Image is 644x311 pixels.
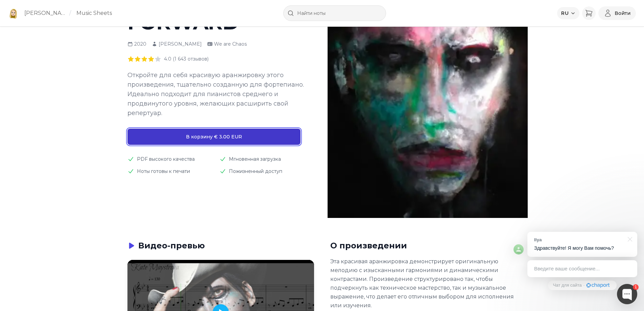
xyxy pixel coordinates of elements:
div: 2020 [127,41,146,47]
p: Здравствуйте! Я могу Вам помочь? [534,245,630,252]
button: Корзина [582,6,596,20]
span: / [69,9,71,17]
button: Select language [557,7,579,19]
span: RU [561,10,569,17]
div: Ilya [534,237,624,243]
p: 4.0 (1 643 отзывов) [164,55,209,62]
p: Откройте для себя красивую аранжировку этого произведения, тщательно созданную для фортепиано. Ид... [127,70,306,118]
span: Чат для сайта [553,282,582,289]
a: Music Sheets [76,9,112,17]
button: В корзину € 3.00 EUR [127,129,301,145]
input: Найти ноты [283,5,386,21]
h2: Видео-превью [138,240,205,252]
p: Эта красивая аранжировка демонстрирует оригинальную мелодию с изысканными гармониями и динамическ... [330,257,517,310]
span: Ноты готовы к печати [137,168,190,175]
span: PDF высокого качества [137,156,195,162]
h2: О произведении [330,240,517,252]
button: Войти [598,6,636,20]
div: We are Chaos [207,41,247,47]
span: Мгновенная загрузка [229,156,281,162]
a: Чат для сайта· [548,281,617,290]
div: Введите ваше сообщение... [527,260,637,277]
div: 1 [633,284,639,290]
span: Пожизненный доступ [229,168,282,175]
div: · [583,282,585,289]
a: [PERSON_NAME] [24,9,67,17]
img: Kate Maystrova [8,8,19,19]
div: [PERSON_NAME] [152,41,202,47]
span: Войти [615,10,630,17]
